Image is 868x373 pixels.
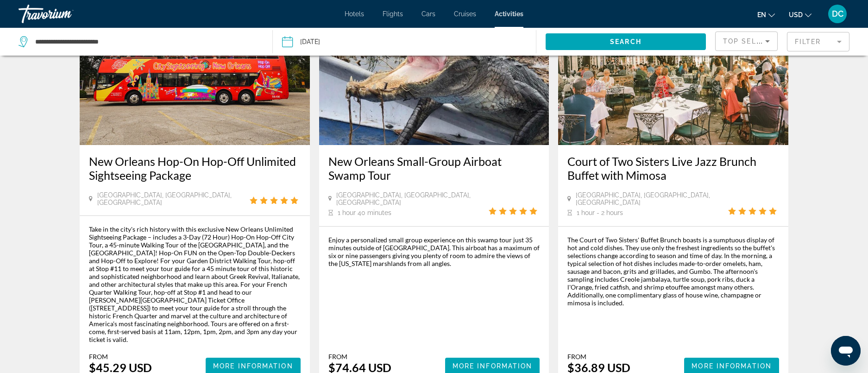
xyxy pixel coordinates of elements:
[338,209,391,216] span: 1 hour 40 minutes
[89,154,301,182] a: New Orleans Hop-On Hop-Off Unlimited Sightseeing Package
[89,225,301,343] div: Take in the city's rich history with this exclusive New Orleans Unlimited Sightseeing Package – i...
[789,11,803,19] span: USD
[345,10,364,18] a: Hotels
[576,191,728,206] span: [GEOGRAPHIC_DATA], [GEOGRAPHIC_DATA], [GEOGRAPHIC_DATA]
[757,11,766,19] span: en
[383,10,403,18] a: Flights
[97,191,250,206] span: [GEOGRAPHIC_DATA], [GEOGRAPHIC_DATA], [GEOGRAPHIC_DATA]
[328,154,540,182] a: New Orleans Small-Group Airboat Swamp Tour
[610,38,642,45] span: Search
[328,353,391,360] div: From
[831,336,861,366] iframe: Button to launch messaging window
[282,28,536,56] button: Date: Sep 26, 2025
[723,36,770,47] mat-select: Sort by
[421,10,435,18] a: Cars
[328,236,540,267] div: Enjoy a personalized small group experience on this swamp tour just 35 minutes outside of [GEOGRA...
[787,32,849,52] button: Filter
[213,362,293,370] span: More Information
[692,362,772,370] span: More Information
[757,8,775,21] button: Change language
[825,4,849,24] button: User Menu
[577,209,623,216] span: 1 hour - 2 hours
[567,154,779,182] a: Court of Two Sisters Live Jazz Brunch Buffet with Mimosa
[789,8,811,21] button: Change currency
[89,353,152,360] div: From
[723,38,776,45] span: Top Sellers
[495,10,523,18] a: Activities
[832,9,843,19] span: DC
[567,353,630,360] div: From
[453,362,533,370] span: More Information
[19,2,111,26] a: Travorium
[336,191,489,206] span: [GEOGRAPHIC_DATA], [GEOGRAPHIC_DATA], [GEOGRAPHIC_DATA]
[567,236,779,307] div: The Court of Two Sisters' Buffet Brunch boasts is a sumptuous display of hot and cold dishes. The...
[546,33,706,50] button: Search
[454,10,476,18] a: Cruises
